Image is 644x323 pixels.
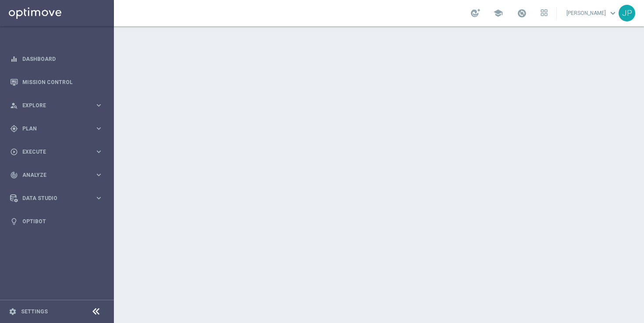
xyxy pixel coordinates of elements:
a: [PERSON_NAME]keyboard_arrow_down [566,7,619,20]
div: Dashboard [10,47,103,70]
div: Plan [10,125,95,133]
button: Data Studio keyboard_arrow_right [10,195,103,202]
div: Execute [10,148,95,156]
button: track_changes Analyze keyboard_arrow_right [10,172,103,179]
i: play_circle_outline [10,148,18,156]
button: lightbulb Optibot [10,218,103,225]
div: Data Studio [10,194,95,202]
i: keyboard_arrow_right [95,124,103,133]
a: Optibot [22,210,103,233]
i: keyboard_arrow_right [95,171,103,179]
div: Explore [10,102,95,109]
a: Settings [21,309,48,314]
button: equalizer Dashboard [10,56,103,63]
div: JP [619,5,635,21]
span: keyboard_arrow_down [608,8,618,18]
button: play_circle_outline Execute keyboard_arrow_right [10,148,103,155]
span: school [493,8,503,18]
i: gps_fixed [10,125,18,133]
div: Analyze [10,171,95,179]
div: Mission Control [10,70,103,94]
i: keyboard_arrow_right [95,101,103,109]
span: Explore [22,103,95,108]
span: Data Studio [22,196,95,201]
i: track_changes [10,171,18,179]
div: Optibot [10,210,103,233]
span: Plan [22,126,95,131]
a: Dashboard [22,47,103,70]
span: Analyze [22,172,95,178]
i: settings [9,308,17,316]
span: Execute [22,149,95,154]
i: keyboard_arrow_right [95,194,103,202]
i: keyboard_arrow_right [95,147,103,156]
i: lightbulb [10,218,18,225]
button: gps_fixed Plan keyboard_arrow_right [10,125,103,132]
a: Mission Control [22,70,103,94]
button: person_search Explore keyboard_arrow_right [10,102,103,109]
button: Mission Control [10,79,103,86]
i: equalizer [10,55,18,63]
i: person_search [10,102,18,109]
